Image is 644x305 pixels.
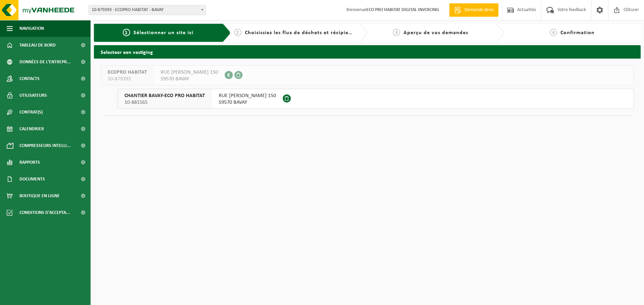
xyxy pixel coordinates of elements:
[219,99,276,106] span: 59570 BAVAY
[463,7,495,13] span: Demande devis
[19,87,47,104] span: Utilisateurs
[19,137,71,154] span: Compresseurs intelli...
[245,30,357,35] span: Choisissiez les flux de déchets et récipients
[19,121,44,137] span: Calendrier
[19,54,71,70] span: Données de l'entrepr...
[550,29,557,36] span: 4
[117,89,634,109] button: CHANTIER BAVAY-ECO PRO HABITAT 10-881565 RUE [PERSON_NAME] 15059570 BAVAY
[19,187,60,204] span: Boutique en ligne
[108,69,147,76] span: ECOPRO HABITAT
[393,29,400,36] span: 3
[19,104,43,121] span: Contrat(s)
[219,92,276,99] span: RUE [PERSON_NAME] 150
[560,30,595,35] span: Confirmation
[19,70,40,87] span: Contacts
[89,5,206,15] span: 10-879393 - ECOPRO HABITAT - BAVAY
[366,7,439,12] strong: ECO PRO HABITAT DIGITAL INVOICING
[19,154,40,171] span: Rapports
[161,76,218,82] span: 59570 BAVAY
[19,204,70,221] span: Conditions d'accepta...
[19,20,44,37] span: Navigation
[234,29,241,36] span: 2
[124,99,205,106] span: 10-881565
[161,69,218,76] span: RUE [PERSON_NAME] 150
[108,76,147,82] span: 10-879393
[89,5,206,15] span: 10-879393 - ECOPRO HABITAT - BAVAY
[449,3,498,17] a: Demande devis
[123,29,130,36] span: 1
[19,171,45,187] span: Documents
[404,30,468,35] span: Aperçu de vos demandes
[94,45,641,58] h2: Selecteer een vestiging
[133,30,194,35] span: Sélectionner un site ici
[19,37,56,54] span: Tableau de bord
[124,92,205,99] span: CHANTIER BAVAY-ECO PRO HABITAT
